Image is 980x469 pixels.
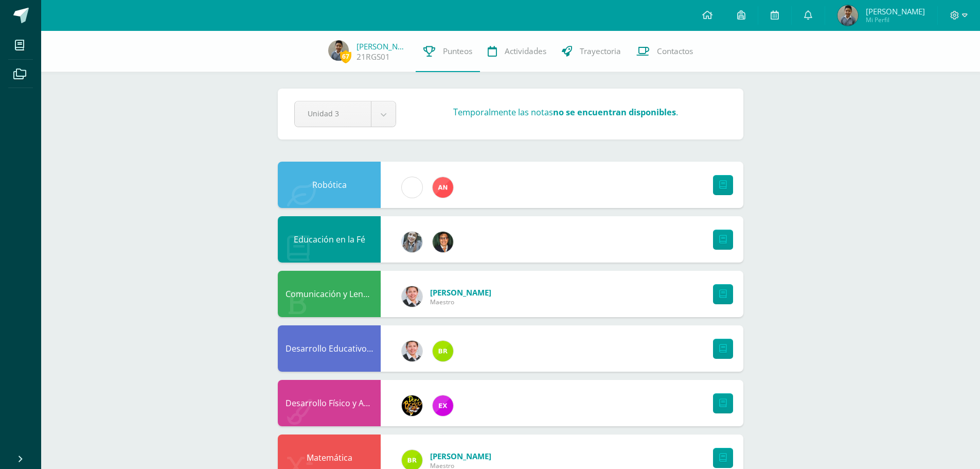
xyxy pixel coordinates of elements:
[433,232,453,252] img: 941e3438b01450ad37795ac5485d303e.png
[402,286,422,307] img: 08e00a7f0eb7830fd2468c6dcb3aac58.png
[453,106,678,118] h3: Temporalmente las notas .
[357,51,390,62] a: 21RGS01
[278,325,381,372] div: Desarrollo Educativo y Proyecto de Vida
[430,298,491,306] span: Maestro
[402,232,422,252] img: cba4c69ace659ae4cf02a5761d9a2473.png
[505,46,546,57] span: Actividades
[402,395,422,416] img: 21dcd0747afb1b787494880446b9b401.png
[402,177,422,198] img: cae4b36d6049cd6b8500bd0f72497672.png
[433,395,453,416] img: ce84f7dabd80ed5f5aa83b4480291ac6.png
[278,380,381,426] div: Desarrollo Físico y Artístico
[357,41,408,51] a: [PERSON_NAME]
[554,31,629,72] a: Trayectoria
[430,451,491,461] span: [PERSON_NAME]
[430,287,491,298] span: [PERSON_NAME]
[629,31,701,72] a: Contactos
[433,177,453,198] img: 35a1f8cfe552b0525d1a6bbd90ff6c8c.png
[443,46,472,57] span: Punteos
[433,341,453,361] img: 91fb60d109cd21dad9818b7e10cccf2e.png
[416,31,480,72] a: Punteos
[657,46,693,57] span: Contactos
[580,46,621,57] span: Trayectoria
[328,40,349,61] img: 6a29469838e8344275ebbde8307ef8c6.png
[340,50,351,63] span: 67
[553,106,676,118] strong: no se encuentran disponibles
[278,271,381,317] div: Comunicación y Lenguaje L.1
[866,6,925,16] span: [PERSON_NAME]
[866,15,925,24] span: Mi Perfil
[402,341,422,361] img: 08e00a7f0eb7830fd2468c6dcb3aac58.png
[278,162,381,208] div: Robótica
[838,5,858,26] img: 6a29469838e8344275ebbde8307ef8c6.png
[308,101,358,126] span: Unidad 3
[278,216,381,263] div: Educación en la Fé
[295,101,396,127] a: Unidad 3
[480,31,554,72] a: Actividades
